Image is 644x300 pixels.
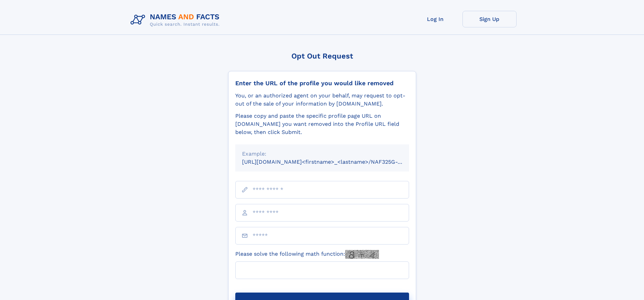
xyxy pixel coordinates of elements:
[462,11,517,27] a: Sign Up
[235,250,379,259] label: Please solve the following math function:
[228,52,416,60] div: Opt Out Request
[128,11,225,29] img: Logo Names and Facts
[242,159,422,165] small: [URL][DOMAIN_NAME]<firstname>_<lastname>/NAF325G-xxxxxxxx
[242,150,402,158] div: Example:
[235,79,409,87] div: Enter the URL of the profile you would like removed
[235,112,409,136] div: Please copy and paste the specific profile page URL on [DOMAIN_NAME] you want removed into the Pr...
[235,92,409,108] div: You, or an authorized agent on your behalf, may request to opt-out of the sale of your informatio...
[408,11,462,27] a: Log In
